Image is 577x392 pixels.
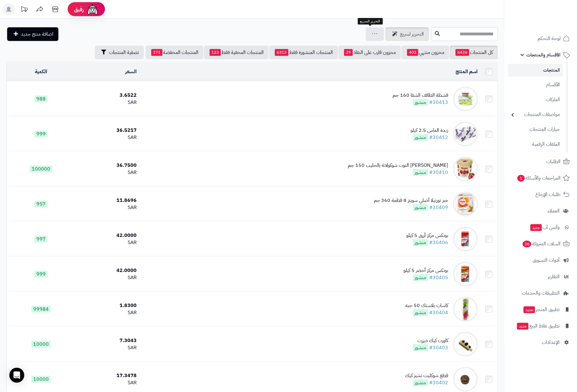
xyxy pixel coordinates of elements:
img: كاورت كيك ديزرت [453,332,478,357]
div: 11.8696 [78,197,137,204]
a: المنتجات المنشورة فقط6313 [269,46,338,59]
span: وآتس آب [530,223,560,232]
span: تصفية المنتجات [109,49,139,56]
a: الماركات [508,93,563,106]
span: منشور [413,134,428,141]
a: تطبيق نقاط البيعجديد [508,318,573,333]
div: زبدة الماس 2.5 كيلو [411,127,448,134]
div: 42.0000 [78,232,137,239]
div: قطع شوكليت تشيز كيك [405,372,448,379]
span: أدوات التسويق [533,256,560,265]
span: 999 [34,271,48,278]
div: قشطة الطائف الشفا 160 جم [393,92,448,99]
div: كاورت كيك ديزرت [413,337,448,344]
a: اسم المنتج [456,68,478,75]
span: طلبات الإرجاع [535,190,561,199]
span: 997 [34,236,48,243]
div: التحرير السريع [358,18,383,25]
span: 99984 [31,306,51,313]
div: 36.7500 [78,162,137,169]
span: منشور [413,344,428,351]
span: جديد [524,306,535,313]
div: 1.8300 [78,302,137,309]
a: المنتجات [508,64,563,77]
span: منشور [413,274,428,281]
span: تطبيق المتجر [523,305,560,314]
span: منشور [413,204,428,211]
img: كاسات بلاستك 50 حبه [453,297,478,322]
span: 988 [34,96,48,102]
span: جديد [530,224,542,231]
span: 957 [34,201,48,207]
a: الكمية [35,68,47,75]
a: الملفات الرقمية [508,138,563,151]
a: #30412 [429,134,448,141]
a: #30410 [429,169,448,176]
span: 6436 [456,49,469,56]
div: Open Intercom Messenger [9,368,24,383]
span: التقارير [548,272,560,281]
a: أدوات التسويق [508,253,573,268]
span: 29 [344,49,353,56]
div: بونكس مركز أخضر 5 كيلو [404,267,448,274]
img: خبز تورتيلا أصلي سويتز 8 قطعة 360 جم [453,192,478,216]
span: المراجعات والأسئلة [517,174,561,182]
div: [PERSON_NAME] التوت شوكولاتة بالحليب 150 جم [348,162,448,169]
div: SAR [78,169,137,176]
img: زبدة الماس 2.5 كيلو [453,122,478,146]
div: 42.0000 [78,267,137,274]
span: 6313 [275,49,288,56]
a: #30403 [429,344,448,351]
button: تصفية المنتجات [95,46,144,59]
img: أيس كريم فراوني التوت شوكولاتة بالحليب 150 جم [453,157,478,181]
span: منشور [413,379,428,386]
div: كاسات بلاستك 50 حبه [406,302,448,309]
div: SAR [78,99,137,106]
span: 10000 [31,341,51,348]
a: المنتجات المخفضة171 [146,46,203,59]
img: قشطة الطائف الشفا 160 جم [453,87,478,111]
img: بونكس مركز أزرق 5 كيلو [453,227,478,252]
span: 999 [34,131,48,137]
a: الإعدادات [508,335,573,350]
a: طلبات الإرجاع [508,187,573,202]
a: #30406 [429,239,448,246]
span: التطبيقات والخدمات [522,289,560,297]
a: كل المنتجات6436 [450,46,498,59]
a: #30405 [429,274,448,281]
a: التحرير لسريع [386,27,429,41]
img: ai-face.png [86,3,99,16]
a: تطبيق المتجرجديد [508,302,573,317]
a: التطبيقات والخدمات [508,286,573,301]
span: 123 [210,49,221,56]
span: 403 [407,49,418,56]
div: SAR [78,239,137,246]
span: اضافة منتج جديد [21,30,53,38]
a: وآتس آبجديد [508,220,573,235]
a: المراجعات والأسئلة1 [508,171,573,185]
a: تحديثات المنصة [16,3,32,17]
span: السلات المتروكة [522,239,561,248]
span: الإعدادات [542,338,560,347]
span: رفيق [74,6,84,13]
a: الطلبات [508,154,573,169]
span: 36 [522,240,531,247]
span: 10000 [31,376,51,383]
div: 17.3478 [78,372,137,379]
a: السلات المتروكة36 [508,236,573,251]
span: تطبيق نقاط البيع [516,322,560,330]
div: 36.5217 [78,127,137,134]
a: #30402 [429,379,448,386]
a: التقارير [508,269,573,284]
img: قطع شوكليت تشيز كيك [453,367,478,392]
a: #30413 [429,99,448,106]
a: مخزون قارب على النفاذ29 [338,46,401,59]
a: المنتجات المخفية فقط123 [204,46,269,59]
div: SAR [78,274,137,281]
div: 7.3043 [78,337,137,344]
div: SAR [78,309,137,316]
a: مواصفات المنتجات [508,108,563,121]
img: بونكس مركز أخضر 5 كيلو [453,262,478,287]
a: #30409 [429,204,448,211]
a: العملاء [508,203,573,218]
